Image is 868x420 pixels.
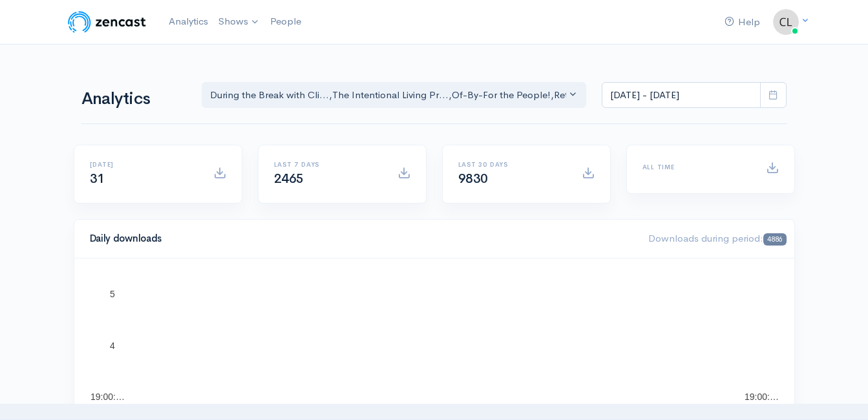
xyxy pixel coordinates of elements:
[213,8,265,36] a: Shows
[90,233,633,244] h4: Daily downloads
[773,9,799,35] img: ...
[824,376,855,407] iframe: gist-messenger-bubble-iframe
[202,82,587,109] button: During the Break with Cli..., The Intentional Living Pr..., Of-By-For the People!, Rethink - Rese...
[90,161,198,168] h6: [DATE]
[274,171,304,187] span: 2465
[274,161,382,168] h6: Last 7 days
[458,161,566,168] h6: Last 30 days
[458,171,488,187] span: 9830
[90,171,105,187] span: 31
[164,8,213,36] a: Analytics
[210,88,567,103] div: During the Break with Cli... , The Intentional Living Pr... , Of-By-For the People! , Rethink - R...
[81,90,186,109] h1: Analytics
[642,163,750,171] h6: All time
[110,341,115,351] text: 4
[602,82,761,109] input: analytics date range selector
[719,8,765,36] a: Help
[66,9,148,35] img: ZenCast Logo
[265,8,306,36] a: People
[90,274,779,403] svg: A chart.
[90,392,125,402] text: 19:00:…
[745,392,779,402] text: 19:00:…
[648,232,786,244] span: Downloads during period:
[763,233,786,246] span: 4886
[110,289,115,299] text: 5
